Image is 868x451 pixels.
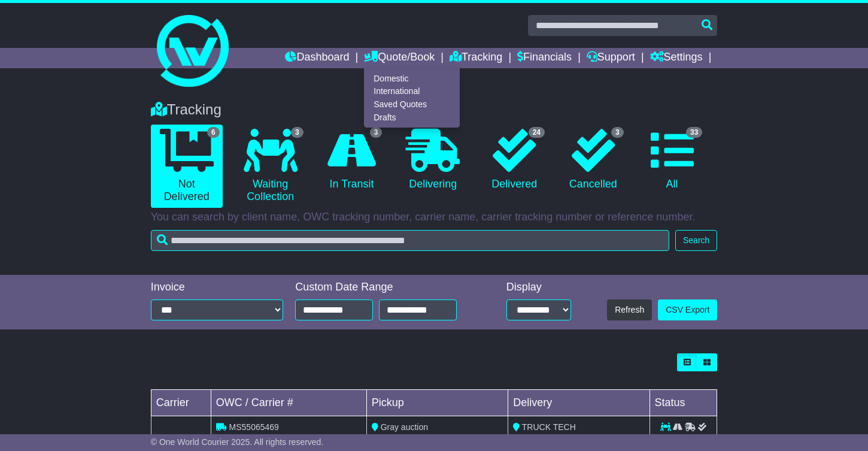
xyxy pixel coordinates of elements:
a: International [365,85,459,98]
span: TRUCK TECH [522,422,576,432]
a: 24 Delivered [481,125,548,195]
span: 6 [207,127,220,138]
span: 3 [370,127,383,138]
div: Quote/Book [364,68,460,128]
p: You can search by client name, OWC tracking number, carrier name, carrier tracking number or refe... [151,211,718,224]
a: 33 All [639,125,706,195]
span: 3 [611,127,624,138]
a: 3 Cancelled [560,125,627,195]
a: Domestic [365,72,459,85]
td: Carrier [151,390,211,416]
a: Drafts [365,111,459,124]
span: 24 [529,127,545,138]
a: CSV Export [658,299,717,320]
td: OWC / Carrier # [211,390,366,416]
span: Gray auction [381,422,428,432]
a: Tracking [450,48,502,68]
a: Dashboard [285,48,349,68]
a: 3 Waiting Collection [235,125,306,208]
div: Custom Date Range [295,281,476,294]
a: 3 In Transit [318,125,386,195]
a: Settings [650,48,703,68]
span: © One World Courier 2025. All rights reserved. [151,437,324,447]
span: 33 [686,127,702,138]
a: Quote/Book [364,48,435,68]
a: Delivering [397,125,469,195]
a: Financials [517,48,572,68]
td: Status [650,390,717,416]
a: Support [587,48,635,68]
div: Display [506,281,571,294]
span: MS55065469 [229,422,279,432]
button: Refresh [607,299,652,320]
span: 3 [291,127,304,138]
div: Tracking [145,101,724,119]
button: Search [675,230,717,251]
td: Delivery [508,390,650,416]
a: 6 Not Delivered [151,125,223,208]
a: Saved Quotes [365,98,459,111]
td: Pickup [366,390,508,416]
div: Invoice [151,281,284,294]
